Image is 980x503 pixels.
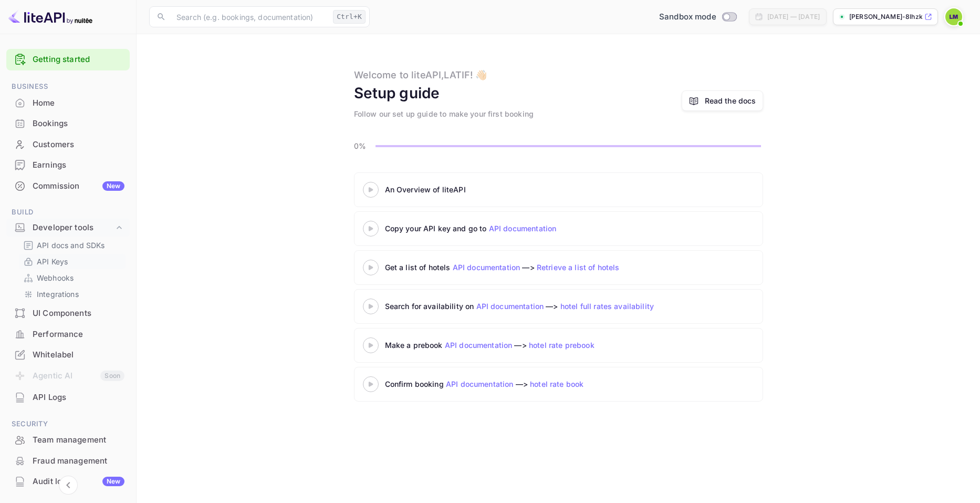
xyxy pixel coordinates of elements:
div: API docs and SDKs [19,238,126,253]
p: [PERSON_NAME]-8lhzk.nuitee... [849,12,922,22]
div: Confirm booking —> [385,378,648,389]
div: Switch to Production mode [655,11,741,23]
p: Webhooks [37,272,74,283]
a: Bookings [6,114,130,133]
a: API documentation [453,263,520,272]
div: Fraud management [6,451,130,471]
div: Search for availability on —> [385,301,753,312]
a: hotel rate book [530,379,583,388]
a: Home [6,93,130,112]
a: Fraud management [6,451,130,470]
a: Team management [6,430,130,449]
p: 0% [354,140,372,151]
div: New [102,181,124,191]
div: Ctrl+K [333,10,366,24]
a: Whitelabel [6,345,130,364]
div: Bookings [6,114,130,134]
span: Sandbox mode [659,11,716,23]
img: LATIF MOE [945,8,962,25]
div: Commission [33,180,124,192]
div: Whitelabel [6,345,130,365]
div: UI Components [33,307,124,320]
div: Developer tools [6,219,130,237]
div: Team management [6,430,130,450]
a: API Keys [23,256,121,267]
a: API documentation [489,224,557,233]
a: API documentation [446,379,514,388]
div: An Overview of liteAPI [385,184,648,195]
div: Developer tools [33,222,114,234]
div: Make a prebook —> [385,340,648,351]
div: API Keys [19,254,126,269]
div: Home [6,93,130,114]
div: Welcome to liteAPI, LATIF ! 👋🏻 [354,68,487,82]
div: Webhooks [19,270,126,285]
a: hotel full rates availability [560,302,654,311]
a: Read the docs [705,95,756,106]
a: API Logs [6,387,130,407]
div: Copy your API key and go to [385,223,648,234]
span: Security [6,418,130,430]
div: Audit logsNew [6,471,130,492]
div: Integrations [19,286,126,302]
div: Get a list of hotels —> [385,262,648,273]
div: Getting started [6,49,130,70]
a: Webhooks [23,272,121,283]
div: Home [33,97,124,109]
a: Integrations [23,289,121,300]
input: Search (e.g. bookings, documentation) [170,6,329,27]
div: Performance [33,329,124,341]
div: Performance [6,324,130,345]
a: Earnings [6,155,130,174]
div: New [102,477,124,486]
div: Audit logs [33,476,124,488]
a: API documentation [445,341,513,350]
div: [DATE] — [DATE] [767,12,820,22]
p: API Keys [37,256,68,267]
a: Read the docs [682,90,763,111]
div: API Logs [33,392,124,404]
div: CommissionNew [6,176,130,197]
div: Customers [6,135,130,155]
div: Earnings [33,159,124,171]
a: CommissionNew [6,176,130,196]
span: Build [6,207,130,218]
div: Follow our set up guide to make your first booking [354,108,534,119]
div: API Logs [6,387,130,408]
a: Audit logsNew [6,471,130,491]
div: Customers [33,139,124,151]
button: Collapse navigation [59,476,78,495]
a: Customers [6,135,130,154]
a: hotel rate prebook [529,341,595,350]
span: Business [6,81,130,93]
div: Bookings [33,118,124,130]
a: Retrieve a list of hotels [537,263,620,272]
div: Whitelabel [33,349,124,361]
div: Setup guide [354,82,440,104]
div: Fraud management [33,455,124,467]
img: LiteAPI logo [8,8,92,25]
p: API docs and SDKs [37,240,105,251]
a: API docs and SDKs [23,240,121,251]
div: Earnings [6,155,130,176]
div: UI Components [6,303,130,324]
p: Integrations [37,289,79,300]
a: Performance [6,324,130,344]
a: API documentation [476,302,544,311]
a: Getting started [33,54,124,66]
div: Team management [33,434,124,446]
a: UI Components [6,303,130,323]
